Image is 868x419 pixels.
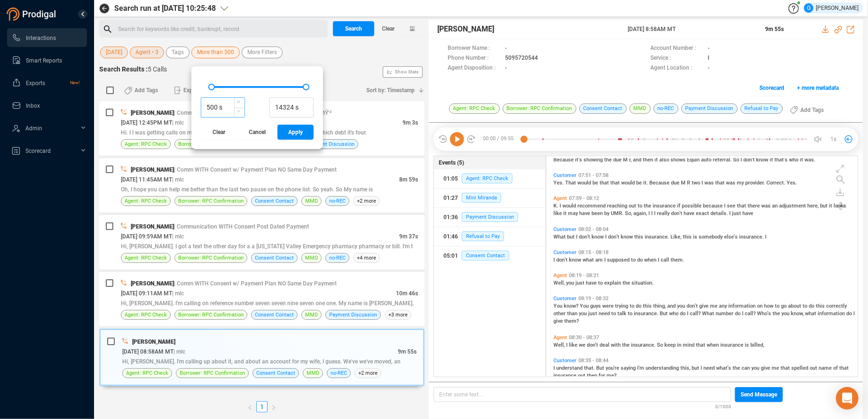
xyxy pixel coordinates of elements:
span: was [726,180,737,186]
span: here, [807,203,820,209]
span: possible [682,203,703,209]
span: That [565,180,577,186]
span: 9m 37s [399,233,418,240]
span: | mlc [172,119,184,126]
span: Agent: RPC Check [125,310,167,319]
span: [PERSON_NAME] [131,223,174,230]
span: then [643,157,655,163]
span: More than 500 [197,47,234,58]
span: am [595,257,604,263]
span: Clear [382,21,395,36]
span: to [638,203,644,209]
span: two [692,180,702,186]
span: it [800,157,805,163]
span: I [560,203,562,209]
li: Interactions [7,28,87,47]
span: would [562,203,577,209]
span: who [789,157,800,163]
span: out [629,203,638,209]
span: just [588,310,599,316]
button: Agent • 3 [130,47,164,58]
span: Add Tags [800,103,824,118]
span: have [742,210,753,216]
span: UMR. [611,210,625,216]
span: I [702,180,704,186]
span: I [658,257,661,263]
span: Scorecard [25,148,51,154]
span: Consent Contact [462,251,509,261]
div: [PERSON_NAME]| Comm WITH Consent w/ Payment Plan NO Same Day Payment[DATE] 11:45AM MT| mlc8m 59sO... [99,158,425,213]
span: r, [629,157,633,163]
span: Borrower: RPC Confirmation [178,197,244,206]
span: my [737,180,745,186]
span: you [579,310,588,316]
span: K. [553,203,560,209]
li: Exports [7,73,87,92]
span: you [566,280,576,286]
span: to [631,257,637,263]
span: details. [710,210,729,216]
span: be [592,180,600,186]
span: Agent: RPC Check [125,140,167,149]
button: 01:36Payment Discussion [434,208,545,227]
button: Export [168,83,205,98]
span: Add Tags [134,83,158,98]
span: this [816,303,826,309]
a: ExportsNew! [12,73,79,92]
span: no-REC [329,197,346,206]
span: auto [701,157,713,163]
span: was [761,203,772,209]
button: Tags [166,47,189,58]
button: 01:05Agent: RPC Check [434,169,545,188]
span: the [604,157,613,163]
span: that [600,180,610,186]
button: Add Tags [784,103,829,118]
span: were [602,303,615,309]
span: do [680,310,687,316]
span: Admin [25,125,42,132]
span: on [757,303,764,309]
span: that [715,180,726,186]
span: and [667,303,677,309]
span: Payment Discussion [329,310,377,319]
span: again, [633,210,648,216]
span: Scorecard [759,80,784,95]
span: [DATE] 09:59AM MT [121,233,172,240]
div: 05:01 [443,248,458,263]
span: recommend [577,203,607,209]
span: them. [671,257,684,263]
span: [DATE] 12:45PM MT [121,119,172,126]
span: no-REC [329,253,346,262]
span: Tags [172,47,184,58]
span: G [807,3,811,13]
span: Agent: RPC Check [462,174,513,183]
span: thing, [653,303,667,309]
button: Add Tags [118,83,164,98]
span: I [687,310,690,316]
span: due [613,157,623,163]
span: Consent Contact [255,197,294,206]
span: talk [617,310,628,316]
span: correctly [826,303,847,309]
span: Exports [26,80,45,87]
span: 1x [831,132,837,147]
span: Well, [553,280,566,286]
span: I [648,210,651,216]
span: reaching [607,203,629,209]
span: provider. [745,180,766,186]
span: | Comm WITH Consent w/ Payment Plan NO Same Day Payment [174,280,337,287]
span: You [553,303,564,309]
span: call [661,257,671,263]
span: but [567,234,576,240]
span: looks [834,203,846,209]
span: than [567,310,579,316]
span: what [583,257,595,263]
button: Clear [374,21,402,36]
span: Oh, I hope you can help me better than the last two pause on the phone list. So yeah. So My name is [121,186,373,193]
span: R [687,180,692,186]
span: don't [579,234,592,240]
span: I [605,234,608,240]
span: insurance [653,203,677,209]
span: I [729,210,732,216]
span: the [623,280,631,286]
